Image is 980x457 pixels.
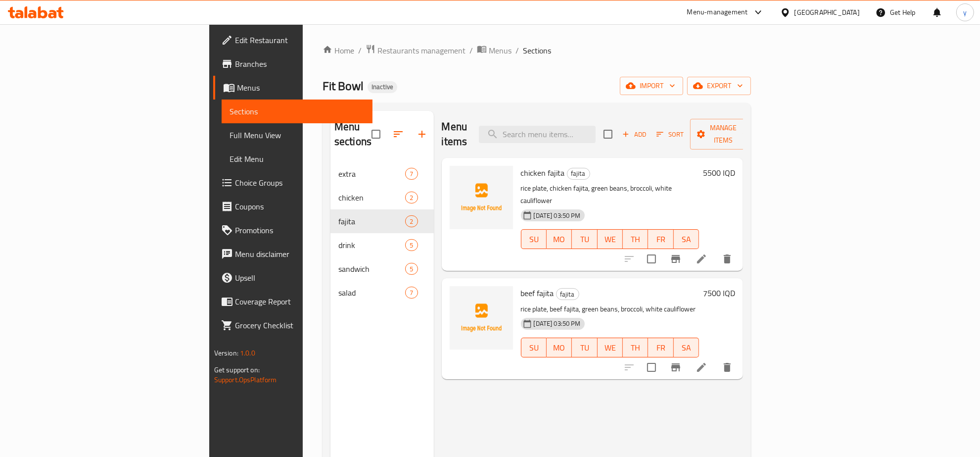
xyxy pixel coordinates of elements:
button: import [620,77,683,95]
li: / [515,45,519,56]
button: TU [572,338,597,357]
span: extra [338,168,405,180]
button: Sort [654,127,686,142]
span: FR [652,232,669,247]
div: items [405,263,418,275]
span: beef fajita [521,286,554,301]
span: drink [338,239,405,251]
div: salad7 [330,281,434,305]
span: Select to update [641,357,662,378]
a: Menus [477,44,512,57]
span: TU [576,341,593,355]
a: Edit menu item [696,253,707,265]
button: WE [598,338,623,357]
button: TH [623,338,648,357]
span: Sections [523,45,551,56]
a: Edit menu item [696,361,707,373]
button: SA [674,338,699,357]
button: SU [521,229,547,249]
button: delete [715,355,739,379]
button: MO [547,338,572,357]
nav: Menu sections [330,158,434,308]
span: 2 [406,217,417,226]
button: Add section [410,122,434,146]
span: TH [627,341,644,355]
span: chicken [338,192,405,203]
a: Coupons [213,195,373,218]
h6: 7500 IQD [703,286,735,300]
div: chicken2 [330,186,434,209]
li: / [469,45,473,56]
span: Menus [237,82,365,94]
span: Menus [489,45,512,56]
span: Version: [214,347,238,359]
span: 1.0.0 [240,347,255,359]
button: TU [572,229,597,249]
span: [DATE] 03:50 PM [530,211,585,220]
div: Menu-management [687,6,748,18]
p: rice plate, beef fajita, green beans, broccoli, white cauliflower [521,303,700,315]
button: FR [648,338,673,357]
span: chicken fajita [521,165,565,180]
span: WE [602,341,619,355]
img: chicken fajita [450,166,513,229]
span: Sort items [650,127,690,142]
span: Add [621,129,648,140]
span: Sort sections [386,122,410,146]
span: fajita [338,215,405,227]
span: SA [678,232,695,247]
span: Add item [618,127,650,142]
span: salad [338,287,405,299]
a: Menu disclaimer [213,242,373,266]
div: fajita2 [330,209,434,233]
a: Upsell [213,266,373,290]
span: Sort [656,129,684,140]
div: items [405,239,418,251]
span: Restaurants management [377,45,466,56]
span: Edit Restaurant [235,34,365,46]
a: Coverage Report [213,290,373,313]
div: [GEOGRAPHIC_DATA] [794,7,860,18]
span: MO [551,232,568,247]
span: fajita [557,289,579,300]
a: Promotions [213,218,373,242]
span: fajita [567,168,590,179]
input: search [479,126,596,143]
span: Inactive [368,83,397,91]
p: rice plate, chicken fajita, green beans, broccoli, white cauliflower [521,182,700,207]
span: Edit Menu [230,153,365,165]
span: SU [525,341,543,355]
button: Manage items [690,119,756,150]
button: delete [715,247,739,271]
span: Full Menu View [230,129,365,141]
span: Select all sections [366,124,386,145]
h6: 5500 IQD [703,166,735,180]
button: Branch-specific-item [664,247,688,271]
span: 5 [406,241,417,250]
span: 7 [406,288,417,298]
span: sandwich [338,263,405,275]
span: SU [525,232,543,247]
a: Choice Groups [213,171,373,195]
button: Branch-specific-item [664,355,688,379]
span: Get support on: [214,363,260,376]
span: 5 [406,264,417,274]
span: FR [652,341,669,355]
span: SA [678,341,695,355]
div: items [405,168,418,180]
button: FR [648,229,673,249]
span: Promotions [235,224,365,236]
span: MO [551,341,568,355]
span: TU [576,232,593,247]
button: TH [623,229,648,249]
a: Edit Menu [222,147,373,171]
button: MO [547,229,572,249]
span: WE [602,232,619,247]
a: Restaurants management [366,44,466,57]
span: Branches [235,58,365,70]
div: drink5 [330,233,434,257]
a: Edit Restaurant [213,28,373,52]
div: items [405,215,418,227]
